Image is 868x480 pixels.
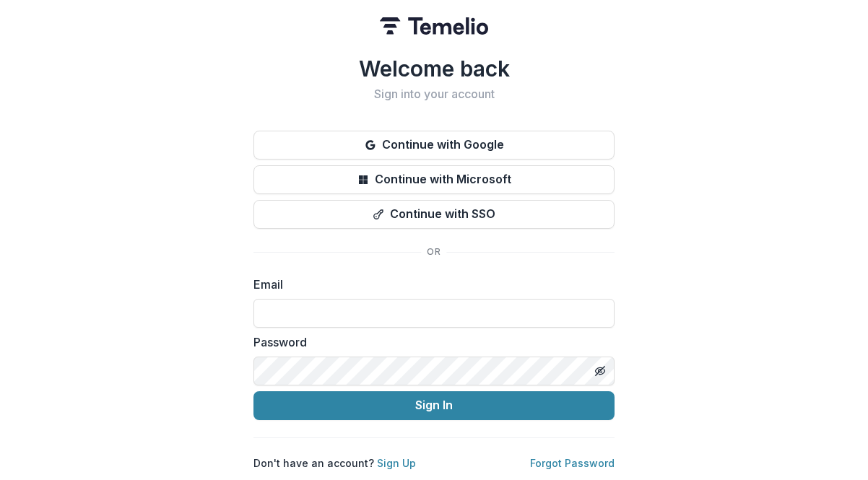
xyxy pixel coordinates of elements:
[253,391,615,420] button: Sign In
[253,333,606,351] label: Password
[253,200,615,229] button: Continue with SSO
[253,455,416,471] p: Don't have an account?
[589,359,612,383] button: Toggle password visibility
[530,457,615,469] a: Forgot Password
[253,56,615,82] h1: Welcome back
[253,87,615,101] h2: Sign into your account
[377,457,416,469] a: Sign Up
[253,165,615,194] button: Continue with Microsoft
[380,17,488,35] img: Temelio
[253,131,615,160] button: Continue with Google
[253,276,606,293] label: Email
